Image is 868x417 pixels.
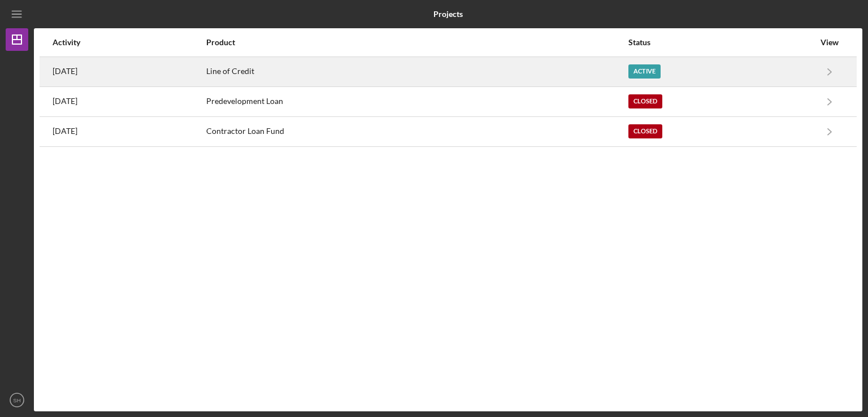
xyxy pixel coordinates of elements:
[13,397,20,403] text: SH
[628,38,814,47] div: Status
[53,127,77,136] time: 2023-08-16 22:04
[53,97,77,106] time: 2023-09-01 16:56
[628,94,662,108] div: Closed
[433,10,463,19] b: Projects
[206,38,627,47] div: Product
[53,67,77,76] time: 2025-08-15 21:09
[206,58,627,86] div: Line of Credit
[628,64,661,79] div: Active
[53,38,205,47] div: Activity
[628,124,662,138] div: Closed
[206,118,627,146] div: Contractor Loan Fund
[815,38,844,47] div: View
[6,389,28,411] button: SH
[206,88,627,116] div: Predevelopment Loan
